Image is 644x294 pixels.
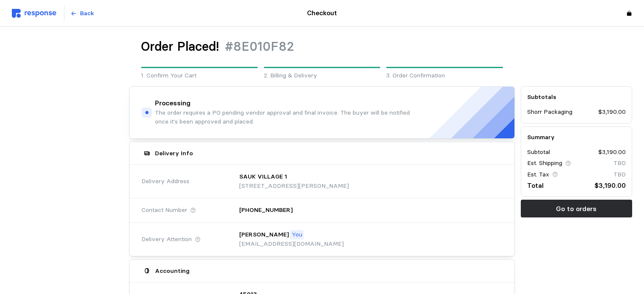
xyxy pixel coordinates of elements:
[527,148,550,157] p: Subtotal
[239,181,349,191] p: [STREET_ADDRESS][PERSON_NAME]
[264,71,380,80] p: 2. Billing & Delivery
[80,9,94,18] p: Back
[141,206,187,215] span: Contact Number
[155,267,190,275] h5: Accounting
[155,149,193,158] h5: Delivery Info
[598,107,626,117] p: $3,190.00
[307,8,337,18] h4: Checkout
[598,148,626,157] p: $3,190.00
[141,177,189,186] span: Delivery Address
[292,230,302,239] p: You
[141,235,192,244] span: Delivery Attention
[66,5,99,22] button: Back
[527,170,549,179] p: Est. Tax
[527,107,572,117] p: Shorr Packaging
[386,71,503,80] p: 3. Order Confirmation
[225,38,294,55] h1: #8E010F82
[527,159,562,168] p: Est. Shipping
[155,99,191,108] h4: Processing
[141,38,219,55] h1: Order Placed!
[239,172,287,181] p: SAUK VILLAGE 1
[239,230,289,239] p: [PERSON_NAME]
[155,108,412,126] p: The order requires a PO pending vendor approval and final invoice. The buyer will be notified onc...
[141,71,257,80] p: 1. Confirm Your Cart
[239,239,344,249] p: [EMAIL_ADDRESS][DOMAIN_NAME]
[527,133,626,142] h5: Summary
[521,200,632,217] button: Go to orders
[527,180,544,191] p: Total
[594,180,626,191] p: $3,190.00
[556,203,597,214] p: Go to orders
[614,159,626,168] p: TBD
[527,93,626,102] h5: Subtotals
[614,170,626,179] p: TBD
[12,9,56,18] img: svg%3e
[239,206,293,215] p: [PHONE_NUMBER]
